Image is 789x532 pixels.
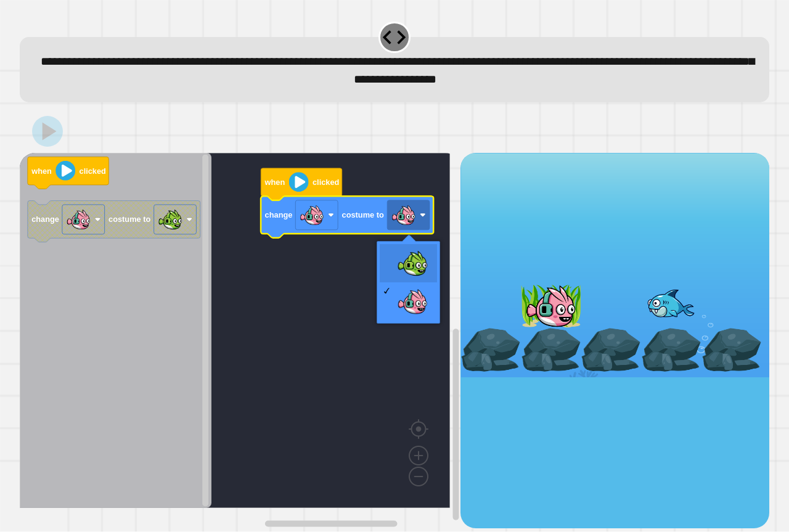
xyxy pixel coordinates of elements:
[31,215,59,224] text: change
[397,248,428,279] img: GreenFish
[31,166,52,176] text: when
[20,153,460,528] div: Blockly Workspace
[397,286,428,317] img: PinkFish
[265,211,293,220] text: change
[264,178,285,187] text: when
[342,211,384,220] text: costume to
[80,166,106,176] text: clicked
[108,215,150,224] text: costume to
[313,178,339,187] text: clicked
